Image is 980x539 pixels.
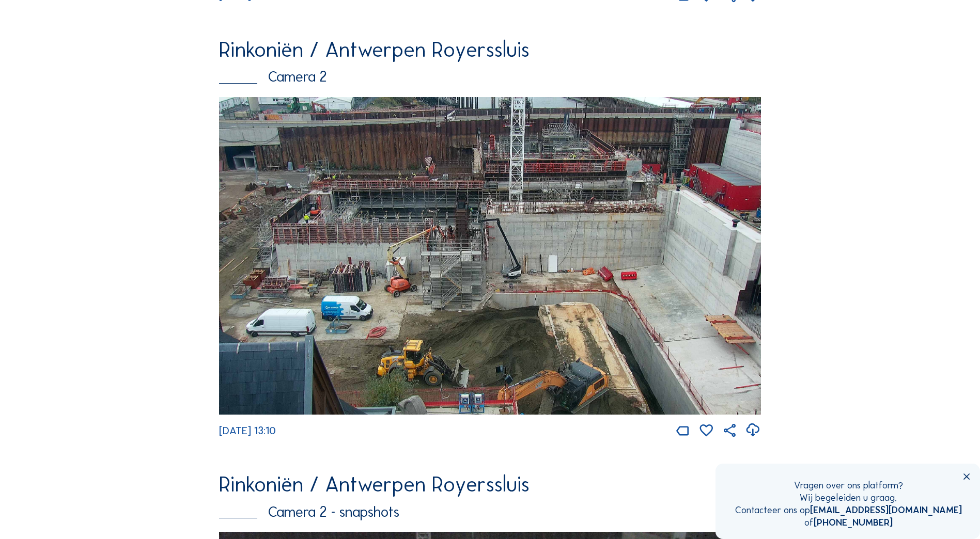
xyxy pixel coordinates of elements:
div: Wij begeleiden u graag. [735,492,962,504]
div: Camera 2 [219,70,761,85]
a: [PHONE_NUMBER] [814,517,893,528]
div: Contacteer ons op [735,504,962,517]
div: Rinkoniën / Antwerpen Royerssluis [219,474,761,495]
div: Camera 2 - snapshots [219,505,761,520]
img: Image [219,97,761,415]
div: Vragen over ons platform? [735,480,962,492]
div: of [735,517,962,529]
div: Rinkoniën / Antwerpen Royerssluis [219,39,761,60]
a: [EMAIL_ADDRESS][DOMAIN_NAME] [810,504,962,516]
span: [DATE] 13:10 [219,424,276,437]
